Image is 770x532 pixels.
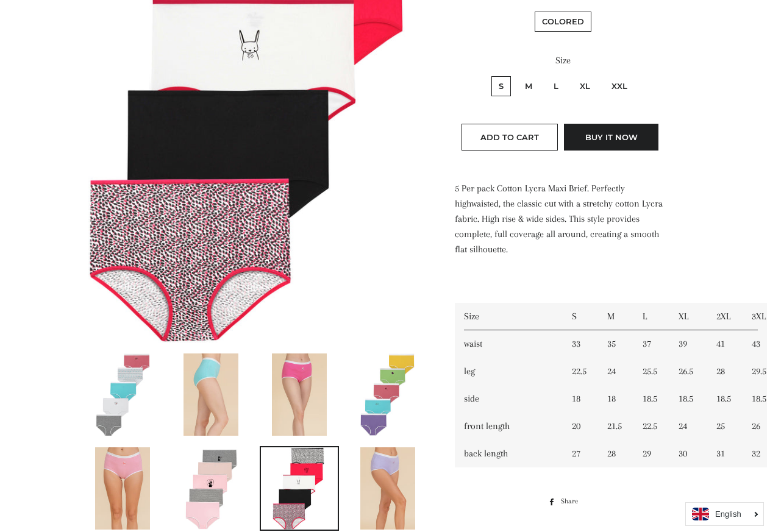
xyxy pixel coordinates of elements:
td: 20 [563,413,598,440]
td: 31 [707,440,743,467]
td: 30 [669,440,707,467]
label: M [518,76,540,96]
td: 29 [633,440,669,467]
img: Load image into Gallery viewer, Multipack Maxi Brief 5pp [95,353,150,436]
td: leg [455,358,563,385]
img: Load image into Gallery viewer, Multipack Maxi Brief 5pp [95,447,150,530]
td: 28 [598,440,633,467]
td: 18.5 [743,385,767,413]
td: 22.5 [563,358,598,385]
img: Load image into Gallery viewer, Multipack Maxi Brief 5pp [184,447,238,530]
td: 18.5 [633,385,669,413]
td: 26 [743,413,767,440]
td: S [563,303,598,330]
button: Add to Cart [462,124,558,151]
img: Load image into Gallery viewer, Multipack Maxi Brief 5pp [272,353,327,436]
td: 21.5 [598,413,633,440]
td: M [598,303,633,330]
td: 24 [598,358,633,385]
button: Buy it now [564,124,658,151]
td: 24 [669,413,707,440]
td: back length [455,440,563,467]
td: 39 [669,330,707,358]
td: 25 [707,413,743,440]
td: 18 [563,385,598,413]
img: Load image into Gallery viewer, Multipack Maxi Brief 5pp [272,447,327,530]
td: front length [455,413,563,440]
label: Colored [535,12,591,32]
td: 32 [743,440,767,467]
img: Load image into Gallery viewer, Multipack Maxi Brief 5pp [360,447,415,530]
td: 27 [563,440,598,467]
td: 18 [598,385,633,413]
img: Load image into Gallery viewer, Multipack Maxi Brief 5pp [184,353,238,436]
label: XL [572,76,597,96]
td: 41 [707,330,743,358]
label: S [491,76,511,96]
td: 35 [598,330,633,358]
span: Share [561,495,584,508]
label: L [546,76,566,96]
td: 28 [707,358,743,385]
td: 37 [633,330,669,358]
td: 25.5 [633,358,669,385]
td: XL [669,303,707,330]
td: waist [455,330,563,358]
td: 2XL [707,303,743,330]
td: 33 [563,330,598,358]
span: Add to Cart [480,132,539,142]
td: L [633,303,669,330]
label: XXL [604,76,635,96]
p: 5 Per pack Cotton Lycra Maxi Brief. Perfectly highwaisted, the classic cut with a stretchy cotton... [455,181,671,257]
td: 3XL [743,303,767,330]
td: 22.5 [633,413,669,440]
td: side [455,385,563,413]
td: 26.5 [669,358,707,385]
td: 29.5 [743,358,767,385]
td: 18.5 [707,385,743,413]
label: Size [455,53,671,68]
a: English [692,508,757,520]
td: Size [455,303,563,330]
td: 18.5 [669,385,707,413]
i: English [715,510,741,518]
img: Load image into Gallery viewer, Multipack Maxi Brief 5pp [360,353,415,436]
td: 43 [743,330,767,358]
